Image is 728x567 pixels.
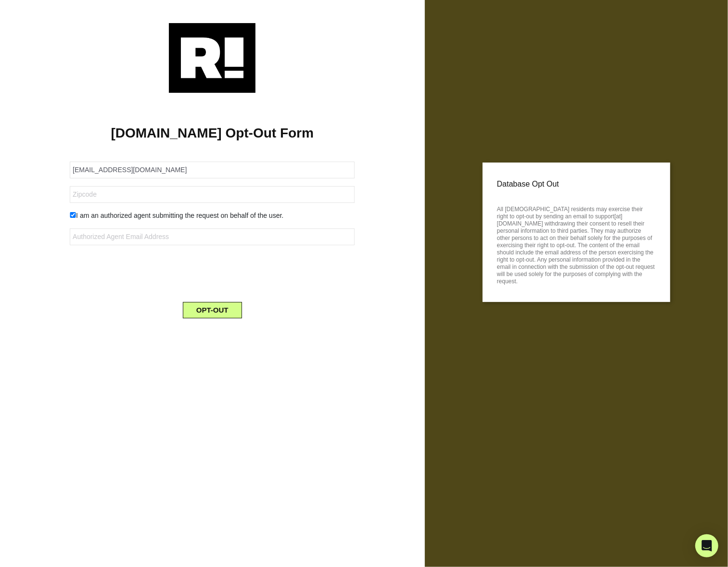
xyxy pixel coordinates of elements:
[183,302,242,318] button: OPT-OUT
[70,228,355,245] input: Authorized Agent Email Address
[497,177,656,191] p: Database Opt Out
[695,534,718,557] div: Open Intercom Messenger
[14,125,410,141] h1: [DOMAIN_NAME] Opt-Out Form
[63,211,362,221] div: I am an authorized agent submitting the request on behalf of the user.
[139,253,285,290] iframe: reCAPTCHA
[70,162,355,178] input: Email Address
[169,23,255,93] img: Retention.com
[497,203,656,285] p: All [DEMOGRAPHIC_DATA] residents may exercise their right to opt-out by sending an email to suppo...
[70,186,355,203] input: Zipcode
